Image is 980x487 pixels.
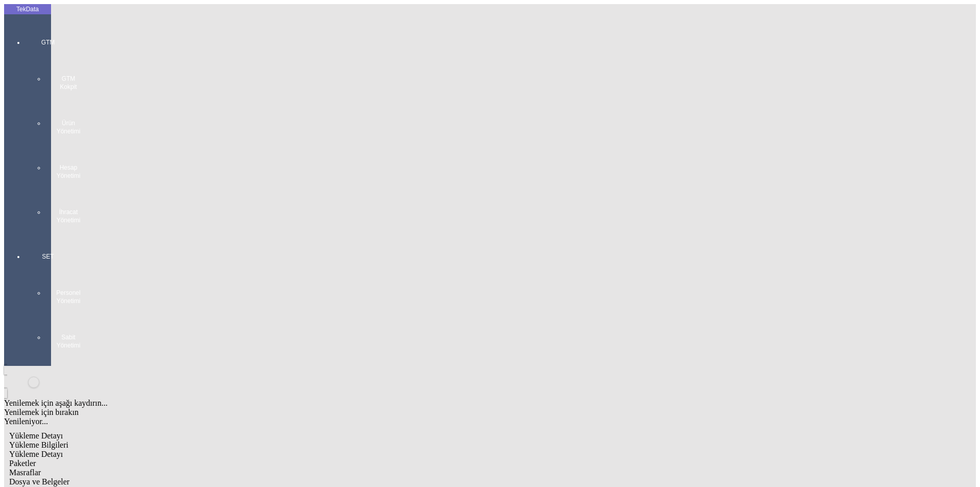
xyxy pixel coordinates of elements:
[9,477,69,486] span: Dosya ve Belgeler
[53,333,84,350] span: Sabit Yönetimi
[4,399,823,408] div: Yenilemek için aşağı kaydırın...
[53,164,84,180] span: Hesap Yönetimi
[4,5,51,13] div: TekData
[9,450,63,458] span: Yükleme Detayı
[53,75,84,91] span: GTM Kokpit
[53,208,84,224] span: İhracat Yönetimi
[9,468,41,477] span: Masraflar
[33,252,63,261] span: SET
[4,417,823,426] div: Yenileniyor...
[53,119,84,135] span: Ürün Yönetimi
[53,289,84,305] span: Personel Yönetimi
[33,38,63,47] span: GTM
[9,431,63,440] span: Yükleme Detayı
[4,408,823,417] div: Yenilemek için bırakın
[9,440,68,449] span: Yükleme Bilgileri
[9,459,36,468] span: Paketler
